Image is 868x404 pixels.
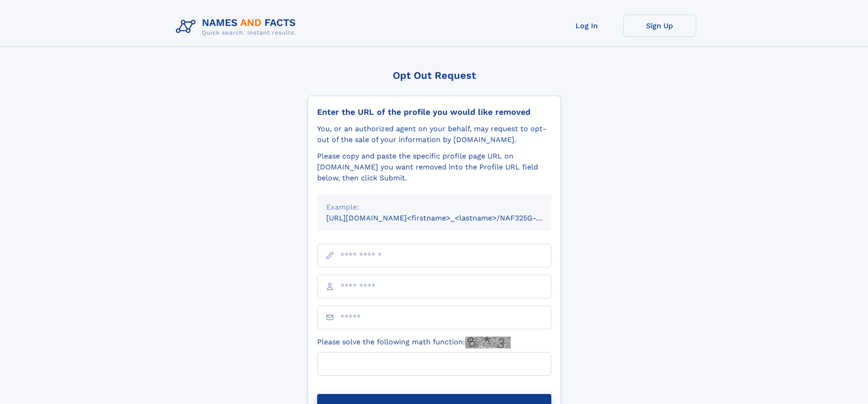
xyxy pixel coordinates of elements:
[317,123,551,145] div: You, or an authorized agent on your behalf, may request to opt-out of the sale of your informatio...
[317,151,551,184] div: Please copy and paste the specific profile page URL on [DOMAIN_NAME] you want removed into the Pr...
[326,202,542,213] div: Example:
[550,15,623,37] a: Log In
[317,107,551,117] div: Enter the URL of the profile you would like removed
[326,214,569,222] small: [URL][DOMAIN_NAME]<firstname>_<lastname>/NAF325G-xxxxxxxx
[623,15,696,37] a: Sign Up
[317,337,511,348] label: Please solve the following math function:
[308,70,561,81] div: Opt Out Request
[172,15,303,39] img: Logo Names and Facts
